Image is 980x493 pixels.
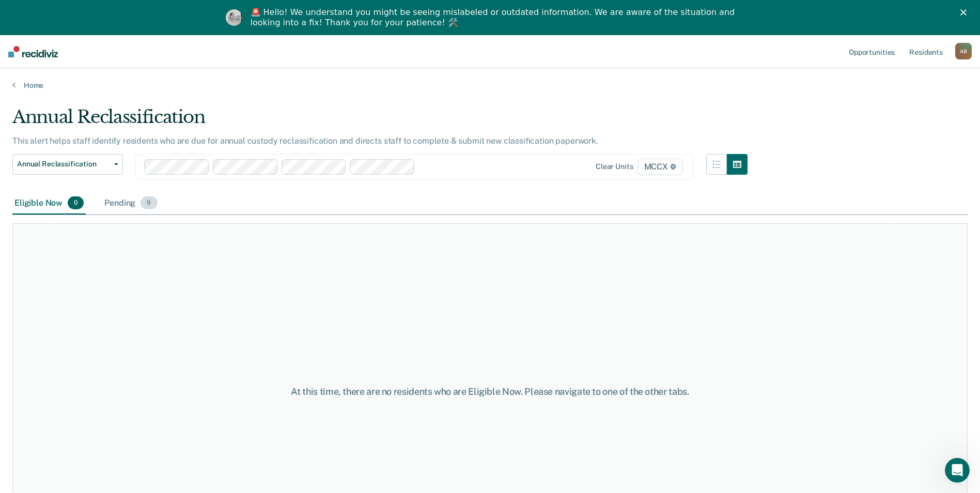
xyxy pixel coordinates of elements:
[907,35,945,68] a: Residents
[960,9,971,16] div: Close
[945,458,970,483] iframe: Intercom live chat
[847,35,897,68] a: Opportunities
[141,196,157,210] span: 9
[12,106,748,136] div: Annual Reclassification
[251,7,738,28] div: 🚨 Hello! We understand you might be seeing mislabeled or outdated information. We are aware of th...
[8,46,58,57] img: Recidiviz
[955,43,972,59] button: AB
[12,136,598,146] p: This alert helps staff identify residents who are due for annual custody reclassification and dir...
[637,159,683,175] span: MCCX
[12,81,968,90] a: Home
[596,162,633,171] div: Clear units
[226,9,242,26] img: Profile image for Kim
[12,154,123,175] button: Annual Reclassification
[955,43,972,59] div: A B
[68,196,84,210] span: 0
[252,386,729,397] div: At this time, there are no residents who are Eligible Now. Please navigate to one of the other tabs.
[102,192,159,215] div: Pending9
[12,192,86,215] div: Eligible Now0
[17,160,110,168] span: Annual Reclassification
